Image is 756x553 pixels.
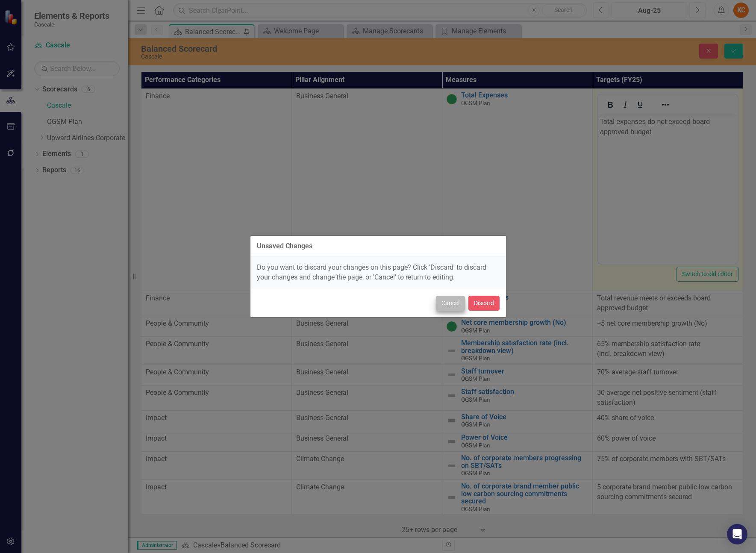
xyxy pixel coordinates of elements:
div: Open Intercom Messenger [727,524,747,544]
button: Discard [468,296,500,311]
div: Unsaved Changes [257,242,312,250]
button: Cancel [436,296,465,311]
div: Do you want to discard your changes on this page? Click 'Discard' to discard your changes and cha... [250,256,506,289]
p: Total expenses do not exceed board approved budget [2,2,138,23]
